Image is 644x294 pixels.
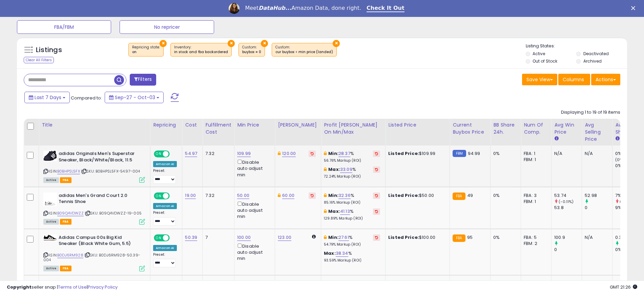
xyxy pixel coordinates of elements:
div: 7.32 [205,151,229,157]
div: Profit [PERSON_NAME] on Min/Max [324,121,382,136]
a: 27.61 [338,234,349,241]
div: Fulfillment Cost [205,121,231,136]
div: Amazon AI [153,203,177,209]
div: [PERSON_NAME] [278,121,318,129]
div: Repricing [153,121,179,129]
small: (-0.11%) [559,199,574,204]
button: Filters [130,74,156,86]
div: 7% [615,193,643,199]
div: ASIN: [43,234,145,271]
div: 52.98 [585,193,612,199]
img: 21uutXcfx2L._SL40_.jpg [43,193,57,206]
div: % [324,193,380,205]
span: 2025-10-11 21:26 GMT [610,284,637,290]
div: 0% [615,151,643,157]
a: Terms of Use [58,284,87,290]
div: % [324,250,380,263]
span: Last 7 Days [35,94,61,101]
div: Avg Win Price [554,121,579,136]
a: 28.37 [338,150,350,157]
b: Max: [328,208,340,214]
div: ASIN: [43,151,145,182]
span: Repricing state : [132,45,160,55]
span: OFF [169,151,180,157]
div: Amazon AI [153,245,177,251]
a: 54.97 [185,150,197,157]
span: | SKU: B0BHPSL5FX-54.97-004 [81,168,140,174]
div: cur buybox < min price (landed) [275,50,333,54]
label: Active [533,51,545,56]
div: 0% [493,151,516,157]
span: Inventory : [174,45,228,55]
th: The percentage added to the cost of goods (COGS) that forms the calculator for Min & Max prices. [321,119,386,145]
div: BB Share 24h. [493,121,518,136]
div: N/A [585,151,607,157]
b: Listed Price: [388,150,419,157]
div: 0.33% [615,234,643,241]
div: % [324,234,380,247]
span: All listings currently available for purchase on Amazon [43,219,59,225]
p: Listing States: [526,43,627,49]
a: 50.39 [185,234,197,241]
span: ON [154,235,163,241]
div: FBA: 3 [524,193,546,199]
div: Displaying 1 to 19 of 19 items [561,109,620,116]
span: FBA [60,177,71,183]
button: Last 7 Days [24,92,70,103]
a: 109.99 [237,150,251,157]
span: | SKU: B0DJ6RM928-50.39-004 [43,252,140,263]
a: B0BHPSL5FX [57,168,80,174]
div: 100.9 [554,234,582,241]
div: 0% [615,163,643,169]
span: FBA [60,266,71,271]
div: FBM: 1 [524,199,546,205]
div: Preset: [153,168,177,184]
div: $100.00 [388,234,444,241]
b: Listed Price: [388,192,419,199]
a: Privacy Policy [88,284,118,290]
a: Check It Out [367,5,404,12]
p: 129.89% Markup (ROI) [324,216,380,221]
div: Min Price [237,121,272,129]
small: FBA [453,234,465,242]
a: 38.34 [336,250,348,257]
div: 53.74 [554,193,582,199]
p: 54.79% Markup (ROI) [324,242,380,247]
div: Meet Amazon Data, done right. [245,5,361,12]
span: FBA [60,219,71,225]
div: Amazon AI [153,161,177,167]
div: 53.8 [554,205,582,211]
button: × [160,40,167,47]
button: Actions [591,74,620,85]
div: % [324,208,380,221]
div: Preset: [153,252,177,268]
div: Disable auto adjust min [237,242,270,262]
small: (-22.22%) [620,199,639,204]
span: Sep-27 - Oct-03 [115,94,155,101]
span: OFF [169,235,180,241]
a: B09Q4VDWZZ [57,210,84,216]
span: 94.99 [468,150,480,157]
div: % [324,151,380,163]
b: adidas Men's Grand Court 2.0 Tennis Shoe [59,193,141,207]
span: ON [154,193,163,199]
small: FBA [453,193,465,200]
a: 123.00 [278,234,291,241]
img: Profile image for Georgie [229,3,240,14]
small: (0%) [615,157,625,162]
p: 85.16% Markup (ROI) [324,200,380,205]
small: FBM [453,150,466,157]
div: 0% [493,193,516,199]
div: 0% [493,234,516,241]
b: Min: [328,234,338,241]
div: FBA: 1 [524,151,546,157]
a: 41.13 [340,208,350,215]
a: 32.36 [338,192,351,199]
button: × [261,40,268,47]
a: 33.09 [340,166,352,173]
div: Listed Price [388,121,447,129]
div: Disable auto adjust min [237,200,270,220]
span: Custom: [275,45,333,55]
p: 93.59% Markup (ROI) [324,258,380,263]
b: Max: [328,166,340,173]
